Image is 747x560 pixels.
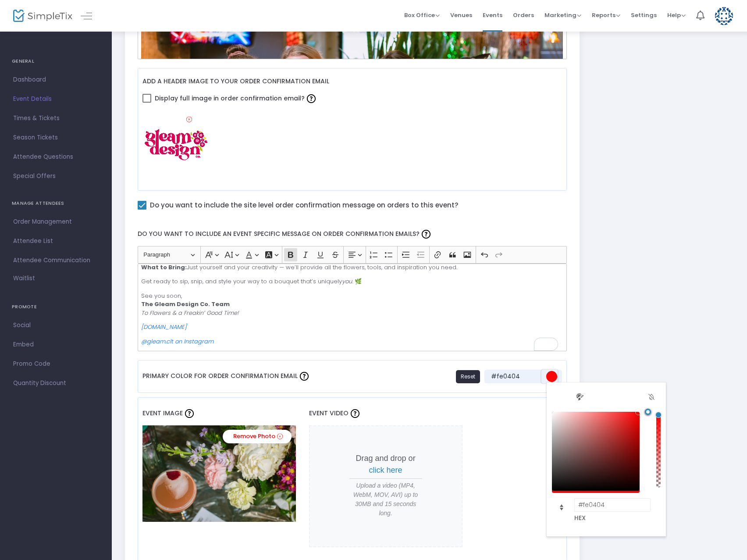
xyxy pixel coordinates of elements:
button: Paragraph [139,248,199,261]
span: Dashboard [13,74,99,86]
p: Just yourself and your creativity — we’ll provide all the flowers, tools, and inspiration you need. [141,263,563,272]
kendo-colorgradient: #fe0404 [552,412,661,525]
span: Settings [631,4,657,26]
p: Get ready to sip, snip, and style your way to a bouquet that’s uniquely . 🌿 [141,277,563,286]
span: Social [13,320,99,331]
span: click here [369,466,402,474]
div: Editor toolbar [138,246,567,264]
img: DSC7041.jpg [142,425,296,522]
h4: MANAGE ATTENDEES [12,195,100,212]
span: Box Office [404,11,440,19]
a: Set opacity [655,412,662,418]
label: Add a header image to your order confirmation email [142,73,329,91]
span: Event Video [309,409,349,417]
span: Season Tickets [13,132,99,143]
span: Event Image [142,409,183,417]
span: Special Offers [13,171,99,182]
span: Orders [513,4,534,26]
i: you [342,277,352,285]
span: Order Management [13,216,99,228]
kendo-flatcolorpicker: #fe0404 [547,382,666,536]
a: Set hue [645,409,651,415]
kendo-colorpicker: #fe0404 [541,370,558,383]
label: Do you want to include an event specific message on order confirmation emails? [133,222,571,246]
h4: PROMOTE [12,298,100,316]
a: [DOMAIN_NAME] [141,323,187,331]
span: Do you want to include the site level order confirmation message on orders to this event? [150,200,458,211]
button: Change color format [552,498,571,517]
img: question-mark [185,409,194,418]
span: Display full image in order confirmation email? [155,91,318,106]
label: Primary Color For Order Confirmation Email [142,365,311,388]
span: #fe0404 [489,372,541,381]
span: Event Details [13,93,99,105]
a: Remove Photo [223,430,292,443]
span: Times & Tickets [13,113,99,124]
span: Attendee Questions [13,151,99,163]
span: Paragraph [143,250,189,260]
span: Reports [592,11,620,19]
span: Attendee Communication [13,255,99,266]
button: Palette view [570,388,589,407]
button: Clear value [642,388,661,407]
p: See you soon, [141,292,563,317]
span: Marketing [544,11,581,19]
span: Venues [450,4,472,26]
span: Help [667,11,686,19]
span: Quantity Discount [13,378,99,389]
img: question-mark [351,409,359,418]
button: Reset [456,370,480,383]
i: To Flowers & a Freakin’ Good Time! [141,309,239,317]
span: Events [483,4,502,26]
span: Waitlist [13,274,35,283]
img: question-mark [422,230,430,239]
button: Gradient view [552,388,571,407]
div: Rich Text Editor, main [138,264,567,351]
strong: What to Bring: [141,263,187,271]
img: question-mark [300,372,309,381]
a: @gleam.clt on Instagram [141,337,213,346]
p: Drag and drop or [349,453,422,476]
span: Embed [13,339,99,350]
strong: The Gleam Design Co. Team [141,300,230,308]
h4: GENERAL [12,53,100,70]
label: HEX [574,514,651,522]
span: Attendee List [13,235,99,247]
span: Promo Code [13,358,99,370]
div: #fe0404 [635,409,641,415]
img: PinknobackgroundLogo.png [142,111,208,177]
img: question-mark [307,94,316,103]
span: Upload a video (MP4, WebM, MOV, AVI) up to 30MB and 15 seconds long. [349,481,422,518]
